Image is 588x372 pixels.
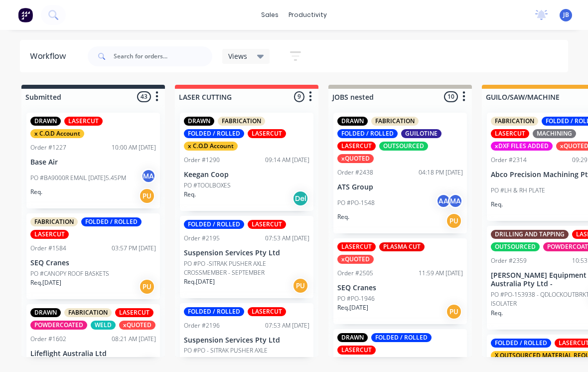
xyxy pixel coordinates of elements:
[30,158,156,167] p: Base Air
[184,259,309,277] p: PO #PO -SITRAK PUSHER AXLE CROSSMEMBER - SEPTEMBER
[184,142,238,151] div: x C.O.D Account
[184,156,220,165] div: Order #1290
[139,279,155,295] div: PU
[293,278,308,294] div: PU
[30,278,61,287] p: Req. [DATE]
[180,113,313,211] div: DRAWNFABRICATIONFOLDED / ROLLEDLASERCUTx C.O.D AccountOrder #129009:14 AM [DATE]Keegan CoopPO #TO...
[337,168,373,177] div: Order #2438
[112,143,156,152] div: 10:00 AM [DATE]
[184,171,309,179] p: Keegan Coop
[337,346,376,355] div: LASERCUT
[491,339,551,348] div: FOLDED / ROLLED
[184,190,196,199] p: Req.
[337,142,376,151] div: LASERCUT
[446,213,462,229] div: PU
[30,143,66,152] div: Order #1227
[337,212,349,221] p: Req.
[491,200,503,209] p: Req.
[491,242,540,251] div: OUTSOURCED
[333,113,467,233] div: DRAWNFABRICATIONFOLDED / ROLLEDGUILOTINELASERCUTOUTSOURCEDxQUOTEDOrder #243804:18 PM [DATE]ATS Gr...
[184,346,309,364] p: PO #PO - SITRAK PUSHER AXLE CROSSMEMBER - OCTOBER
[337,255,374,264] div: xQUOTED
[248,220,286,229] div: LASERCUT
[248,129,286,138] div: LASERCUT
[491,256,527,265] div: Order #2359
[64,308,112,317] div: FABRICATION
[184,181,231,190] p: PO #TOOLBOXES
[337,129,398,138] div: FOLDED / ROLLED
[218,117,265,126] div: FABRICATION
[141,169,156,184] div: MA
[337,183,463,191] p: ATS Group
[91,321,116,330] div: WELD
[112,244,156,253] div: 03:57 PM [DATE]
[30,244,66,253] div: Order #1584
[419,269,463,278] div: 11:59 AM [DATE]
[337,242,376,251] div: LASERCUT
[337,117,368,126] div: DRAWN
[30,129,84,138] div: x C.O.D Account
[293,190,308,206] div: Del
[265,156,309,165] div: 09:14 AM [DATE]
[265,234,309,243] div: 07:53 AM [DATE]
[64,117,103,126] div: LASERCUT
[30,335,66,344] div: Order #1602
[446,304,462,320] div: PU
[30,259,156,267] p: SEQ Cranes
[184,220,244,229] div: FOLDED / ROLLED
[256,7,284,22] div: sales
[184,336,309,345] p: Suspension Services Pty Ltd
[184,129,244,138] div: FOLDED / ROLLED
[184,277,215,286] p: Req. [DATE]
[448,193,463,208] div: MA
[337,303,368,312] p: Req. [DATE]
[371,117,419,126] div: FABRICATION
[30,308,61,317] div: DRAWN
[30,230,69,239] div: LASERCUT
[337,269,373,278] div: Order #2505
[563,10,569,19] span: JB
[337,198,375,207] p: PO #PO-1548
[337,154,374,163] div: xQUOTED
[26,213,160,299] div: FABRICATIONFOLDED / ROLLEDLASERCUTOrder #158403:57 PM [DATE]SEQ CranesPO #CANOPY ROOF BASKETSReq....
[491,117,538,126] div: FABRICATION
[119,321,155,330] div: xQUOTED
[248,307,286,316] div: LASERCUT
[81,217,142,226] div: FOLDED / ROLLED
[533,129,576,138] div: MACHINING
[26,113,160,208] div: DRAWNLASERCUTx C.O.D AccountOrder #122710:00 AM [DATE]Base AirPO #BA9000R EMAIL [DATE]5.45PMMAReq.PU
[379,242,425,251] div: PLASMA CUT
[337,333,368,342] div: DRAWN
[184,307,244,316] div: FOLDED / ROLLED
[30,50,71,62] div: Workflow
[419,168,463,177] div: 04:18 PM [DATE]
[184,321,220,330] div: Order #2196
[30,321,87,330] div: POWDERCOATED
[491,309,503,318] p: Req.
[30,117,61,126] div: DRAWN
[228,51,247,61] span: Views
[337,294,375,303] p: PO #PO-1946
[180,216,313,298] div: FOLDED / ROLLEDLASERCUTOrder #219507:53 AM [DATE]Suspension Services Pty LtdPO #PO -SITRAK PUSHER...
[491,156,527,165] div: Order #2314
[333,238,467,324] div: LASERCUTPLASMA CUTxQUOTEDOrder #250511:59 AM [DATE]SEQ CranesPO #PO-1946Req.[DATE]PU
[112,335,156,344] div: 08:21 AM [DATE]
[491,186,545,195] p: PO #LH & RH PLATE
[491,230,569,239] div: DRILLING AND TAPPING
[18,7,33,22] img: Factory
[30,174,126,183] p: PO #BA9000R EMAIL [DATE]5.45PM
[401,129,441,138] div: GUILOTINE
[337,284,463,292] p: SEQ Cranes
[491,142,553,151] div: xDXF FILES ADDED
[371,333,432,342] div: FOLDED / ROLLED
[30,217,78,226] div: FABRICATION
[184,234,220,243] div: Order #2195
[139,188,155,204] div: PU
[30,350,156,358] p: Lifeflight Australia Ltd
[184,117,214,126] div: DRAWN
[284,7,332,22] div: productivity
[114,46,212,66] input: Search for orders...
[265,321,309,330] div: 07:53 AM [DATE]
[379,142,428,151] div: OUTSOURCED
[491,129,529,138] div: LASERCUT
